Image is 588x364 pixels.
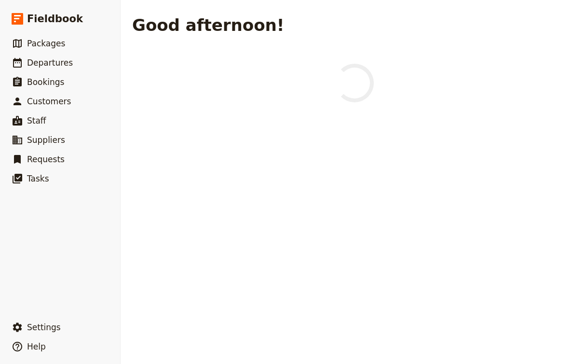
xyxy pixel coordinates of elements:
[27,77,64,87] span: Bookings
[27,174,49,183] span: Tasks
[132,15,284,35] h1: Good afternoon!
[27,12,83,26] span: Fieldbook
[27,154,65,164] span: Requests
[27,39,65,48] span: Packages
[27,97,71,106] span: Customers
[27,135,65,145] span: Suppliers
[27,322,61,332] span: Settings
[27,58,73,68] span: Departures
[27,342,46,351] span: Help
[27,116,46,126] span: Staff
